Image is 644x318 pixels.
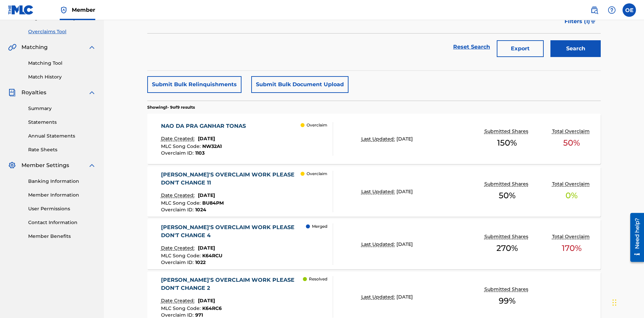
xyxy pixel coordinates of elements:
[499,295,516,307] span: 99 %
[361,188,396,195] p: Last Updated:
[552,180,591,188] p: Total Overclaim
[625,210,644,265] iframe: Resource Center
[161,259,195,265] span: Overclaim ID :
[161,223,306,240] div: [PERSON_NAME]'S OVERCLAIM WORK PLEASE DON'T CHANGE 4
[28,60,96,67] a: Matching Tool
[88,161,96,169] img: expand
[161,135,196,142] p: Date Created:
[202,143,222,149] span: NW32A1
[623,3,636,17] div: User Menu
[195,207,206,213] span: 1024
[198,298,215,304] span: [DATE]
[21,161,69,169] span: Member Settings
[361,136,396,143] p: Last Updated:
[8,161,16,169] img: Member Settings
[161,143,202,149] span: MLC Song Code :
[8,43,16,51] img: Matching
[8,89,16,97] img: Royalties
[161,192,196,199] p: Date Created:
[161,200,202,206] span: MLC Song Code :
[563,137,580,149] span: 50 %
[198,192,215,198] span: [DATE]
[28,205,96,212] a: User Permissions
[195,312,203,318] span: 971
[21,89,46,97] span: Royalties
[484,286,530,293] p: Submitted Shares
[497,137,517,149] span: 150 %
[396,136,413,142] span: [DATE]
[161,276,303,292] div: [PERSON_NAME]'S OVERCLAIM WORK PLEASE DON'T CHANGE 2
[161,171,301,187] div: [PERSON_NAME]'S OVERCLAIM WORK PLEASE DON'T CHANGE 11
[147,76,241,93] button: Submit Bulk Relinquishments
[484,180,530,188] p: Submitted Shares
[590,6,598,14] img: search
[28,105,96,112] a: Summary
[552,233,591,240] p: Total Overclaim
[588,3,601,17] a: Public Search
[361,294,396,301] p: Last Updated:
[60,6,68,14] img: Top Rightsholder
[499,190,516,202] span: 50 %
[610,286,644,318] iframe: Chat Widget
[396,189,413,195] span: [DATE]
[566,190,578,202] span: 0 %
[88,43,96,51] img: expand
[590,19,596,23] img: filter
[147,114,601,164] a: NAO DA PRA GANHAR TONASDate Created:[DATE]MLC Song Code:NW32A1Overclaim ID:1103 OverclaimLast Upd...
[202,305,222,311] span: K64RC6
[147,166,601,217] a: [PERSON_NAME]'S OVERCLAIM WORK PLEASE DON'T CHANGE 11Date Created:[DATE]MLC Song Code:BU84PMOverc...
[307,171,327,177] p: Overclaim
[496,242,518,254] span: 270 %
[161,245,196,252] p: Date Created:
[28,178,96,185] a: Banking Information
[28,146,96,153] a: Rate Sheets
[88,89,96,97] img: expand
[497,40,544,57] button: Export
[612,293,616,313] div: Drag
[28,233,96,240] a: Member Benefits
[307,122,327,128] p: Overclaim
[396,294,413,300] span: [DATE]
[565,17,590,25] span: Filters ( 1 )
[161,305,202,311] span: MLC Song Code :
[608,6,616,14] img: help
[161,150,195,156] span: Overclaim ID :
[560,13,601,30] button: Filters (1)
[28,119,96,126] a: Statements
[562,242,582,254] span: 170 %
[28,219,96,226] a: Contact Information
[28,132,96,140] a: Annual Statements
[161,122,249,130] div: NAO DA PRA GANHAR TONAS
[605,3,619,17] div: Help
[396,241,413,247] span: [DATE]
[21,43,48,51] span: Matching
[28,28,96,35] a: Overclaims Tool
[198,136,215,142] span: [DATE]
[72,6,95,14] span: Member
[198,245,215,251] span: [DATE]
[450,40,493,54] a: Reset Search
[552,128,591,135] p: Total Overclaim
[484,128,530,135] p: Submitted Shares
[8,5,34,15] img: MLC Logo
[361,241,396,248] p: Last Updated:
[195,259,206,265] span: 1022
[28,73,96,81] a: Match History
[147,219,601,269] a: [PERSON_NAME]'S OVERCLAIM WORK PLEASE DON'T CHANGE 4Date Created:[DATE]MLC Song Code:K64RCUOvercl...
[309,276,327,282] p: Resolved
[28,192,96,199] a: Member Information
[550,40,601,57] button: Search
[251,76,348,93] button: Submit Bulk Document Upload
[312,223,327,229] p: Merged
[161,253,202,259] span: MLC Song Code :
[147,104,195,110] p: Showing 1 - 9 of 9 results
[161,312,195,318] span: Overclaim ID :
[195,150,205,156] span: 1103
[161,207,195,213] span: Overclaim ID :
[202,200,224,206] span: BU84PM
[484,233,530,240] p: Submitted Shares
[161,297,196,304] p: Date Created:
